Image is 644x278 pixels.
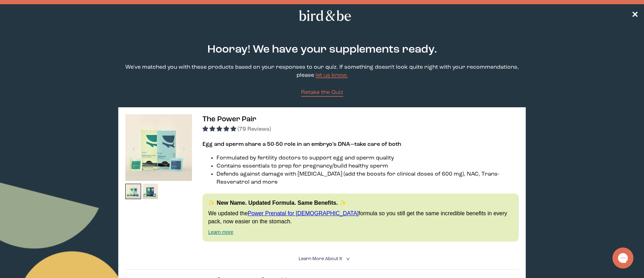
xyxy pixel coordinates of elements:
span: Learn More About it [299,257,342,261]
a: let us know. [316,73,348,78]
li: Formulated by fertility doctors to support egg and sperm quality [217,154,519,162]
strong: ✨ New Name. Updated Formula. Same Benefits. ✨ [208,200,346,206]
span: (79 Reviews) [238,127,271,132]
img: thumbnail image [125,114,192,181]
iframe: Gorgias live chat messenger [609,245,637,271]
li: Defends against damage with [MEDICAL_DATA] (add the boosts for clinical doses of 600 mg), NAC, Tr... [217,170,519,187]
h2: Hooray! We have your supplements ready. [200,42,444,58]
span: Retake the Quiz [301,90,343,95]
a: Retake the Quiz [301,89,343,97]
span: ✕ [631,11,638,20]
img: thumbnail image [125,184,141,199]
a: Power Prenatal for [DEMOGRAPHIC_DATA] [248,210,359,216]
a: Learn more [208,229,233,235]
p: We've matched you with these products based on your responses to our quiz. If something doesn't l... [118,63,526,80]
i: < [344,257,351,261]
span: 4.92 stars [203,127,238,132]
li: Contains essentials to prep for pregnancy/build healthy sperm [217,162,519,170]
a: ✕ [631,9,638,22]
strong: Egg and sperm share a 50-50 role in an embryo’s DNA—take care of both [203,142,401,147]
summary: Learn More About it < [299,256,346,262]
span: The Power Pair [203,116,256,123]
p: We updated the formula so you still get the same incredible benefits in every pack, now easier on... [208,210,513,225]
img: thumbnail image [142,184,158,199]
